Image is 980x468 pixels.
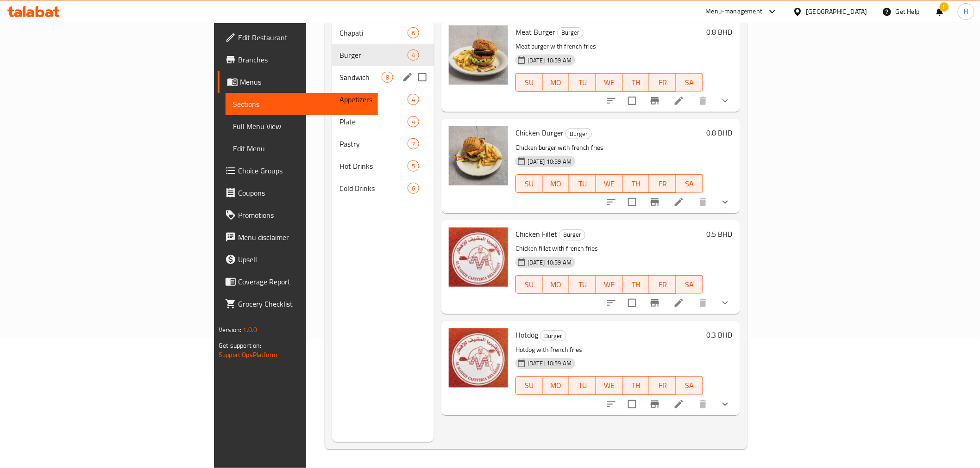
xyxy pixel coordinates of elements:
[596,376,623,395] button: WE
[233,99,370,110] span: Sections
[622,192,642,212] span: Select to update
[515,328,538,342] span: Hotdog
[706,6,763,17] div: Menu-management
[238,232,370,243] span: Menu disclaimer
[408,116,419,127] div: items
[218,271,377,293] a: Coverage Report
[573,177,592,191] span: TU
[714,292,736,314] button: show more
[408,140,419,148] span: 7
[218,226,377,248] a: Menu disclaimer
[408,49,419,61] div: items
[540,331,566,341] span: Burger
[515,142,703,154] p: Chicken burger with french fries
[596,275,623,294] button: WE
[449,25,508,85] img: Meat Burger
[964,6,968,17] span: H
[676,174,703,193] button: SA
[408,51,419,60] span: 4
[806,6,867,17] div: [GEOGRAPHIC_DATA]
[707,126,733,139] h6: 0.8 BHD
[680,379,699,392] span: SA
[649,376,676,395] button: FR
[720,399,731,410] svg: Show Choices
[219,339,261,351] span: Get support on:
[218,26,377,49] a: Edit Restaurant
[622,91,642,111] span: Select to update
[332,155,434,177] div: Hot Drinks5
[408,29,419,37] span: 6
[543,174,570,193] button: MO
[339,183,408,194] span: Cold Drinks
[673,399,685,410] a: Edit menu item
[339,72,382,83] span: Sandwich
[600,393,622,415] button: sort-choices
[243,324,258,336] span: 1.0.0
[332,111,434,133] div: Plate4
[332,22,434,44] div: Chapati6
[226,115,377,137] a: Full Menu View
[218,160,377,182] a: Choice Groups
[339,94,408,105] span: Appetizers
[707,228,733,240] h6: 0.5 BHD
[339,160,408,172] div: Hot Drinks
[600,292,622,314] button: sort-choices
[449,328,508,388] img: Hotdog
[520,278,539,291] span: SU
[226,93,377,115] a: Sections
[408,138,419,149] div: items
[569,376,596,395] button: TU
[332,133,434,155] div: Pastry7
[408,94,419,105] div: items
[573,76,592,89] span: TU
[515,126,564,140] span: Chicken Burger
[332,88,434,111] div: Appetizers4
[408,27,419,38] div: items
[692,90,714,112] button: delete
[547,76,566,89] span: MO
[547,278,566,291] span: MO
[600,379,619,392] span: WE
[692,292,714,314] button: delete
[680,76,699,89] span: SA
[573,379,592,392] span: TU
[238,209,370,221] span: Promotions
[600,76,619,89] span: WE
[680,177,699,191] span: SA
[238,54,370,65] span: Branches
[218,49,377,71] a: Branches
[644,191,666,213] button: Branch-specific-item
[449,126,508,185] img: Chicken Burger
[339,27,408,38] span: Chapati
[653,76,672,89] span: FR
[515,275,543,294] button: SU
[600,278,619,291] span: WE
[218,248,377,271] a: Upsell
[515,25,555,39] span: Meat Burger
[408,117,419,126] span: 4
[676,376,703,395] button: SA
[720,197,731,208] svg: Show Choices
[714,191,736,213] button: show more
[238,187,370,198] span: Coupons
[600,191,622,213] button: sort-choices
[673,297,685,308] a: Edit menu item
[382,72,393,83] div: items
[238,32,370,43] span: Edit Restaurant
[339,49,408,61] span: Burger
[515,41,703,52] p: Meat burger with french fries
[623,73,650,92] button: TH
[600,177,619,191] span: WE
[680,278,699,291] span: SA
[692,191,714,213] button: delete
[653,278,672,291] span: FR
[339,116,408,127] span: Plate
[218,71,377,93] a: Menus
[692,393,714,415] button: delete
[520,177,539,191] span: SU
[408,95,419,104] span: 4
[408,184,419,193] span: 6
[596,174,623,193] button: WE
